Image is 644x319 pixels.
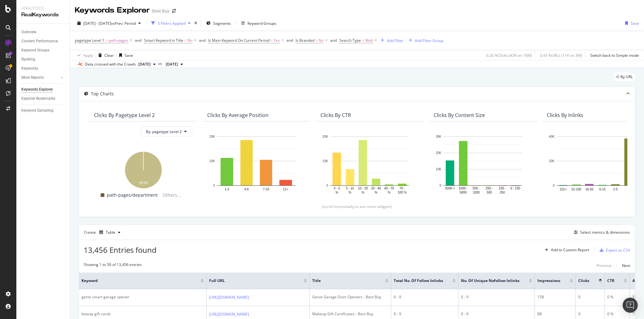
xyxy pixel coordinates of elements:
[105,38,108,43] span: =
[187,36,192,45] span: No
[436,151,441,155] text: 20K
[213,184,215,187] text: 0
[21,65,38,72] div: Keywords
[21,38,58,45] div: Content Performance
[387,38,403,43] div: Add Filter
[384,187,394,190] text: 40 - 70
[163,61,186,68] button: [DATE]
[75,38,104,43] span: pagetype Level 1
[630,21,639,26] div: Save
[319,36,324,45] span: No
[83,53,93,58] div: Apply
[607,278,614,284] span: CTR
[500,191,505,194] text: 250
[553,184,555,187] text: 0
[94,112,155,118] div: Clicks By pagetype Level 2
[434,112,485,118] div: Clicks By Content Size
[21,56,35,63] div: Ranking
[323,135,328,138] text: 20K
[622,263,630,268] div: Next
[139,182,148,185] text: 99.8%
[330,37,337,43] button: and
[607,294,627,300] div: 0 %
[207,112,269,118] div: Clicks By Average Position
[21,65,65,72] a: Keywords
[21,5,64,11] div: Analytics
[152,8,169,14] div: Best Buy
[213,21,231,26] span: Segments
[21,95,55,102] div: Explorer Bookmarks
[315,38,318,43] span: =
[460,191,467,194] text: 5000
[146,129,182,134] span: By: pagetype Level 2
[599,188,606,191] text: 6-15
[473,187,480,190] text: 500 -
[406,37,443,44] button: Add Filter Group
[81,294,204,300] div: genie smart garage opener
[578,278,589,284] span: Clicks
[21,11,64,19] div: RealKeywords
[473,191,480,194] text: 1000
[549,135,555,138] text: 40K
[21,86,65,93] a: Keywords Explorer
[440,184,441,187] text: 0
[117,50,133,60] button: Save
[84,262,142,269] div: Showing 1 to 50 of 13,456 entries
[91,91,114,97] div: Top Charts
[172,9,176,13] div: arrow-right-arrow-left
[620,75,633,79] span: By URL
[141,126,192,136] button: By: pagetype Level 2
[166,61,178,67] span: 2025 Aug. 12th
[499,187,506,190] text: 100 -
[107,191,158,199] span: path-pages/department
[623,18,639,28] button: Save
[542,245,589,255] button: Add to Custom Report
[597,262,612,269] button: Previous
[21,47,49,54] div: Keyword Groups
[144,38,183,43] span: Smart Keyword in Title
[358,187,368,190] text: 10 - 20
[623,298,638,313] div: Open Intercom Messenger
[398,191,407,194] text: 100 %
[21,74,44,81] div: More Reports
[135,38,142,43] div: and
[75,18,143,28] button: [DATE] - [DATE]vsPrev. Period
[85,61,136,67] div: Data crossed with the Crawls
[274,36,280,45] span: Yes
[607,311,627,317] div: 0 %
[158,21,186,26] div: 5 Filters Applied
[199,37,206,43] button: and
[247,21,276,26] div: Keyword Groups
[94,148,192,189] svg: A chart.
[108,36,128,45] span: path-pages
[84,245,157,255] span: 13,456 Entries found
[286,38,293,43] div: and
[388,191,391,194] text: %
[371,187,381,190] text: 20 - 40
[320,133,419,195] svg: A chart.
[394,294,456,300] div: 0 - 9
[326,184,328,187] text: 0
[436,167,441,171] text: 10K
[83,21,111,26] span: [DATE] - [DATE]
[21,38,65,45] a: Content Performance
[613,72,635,81] div: legacy label
[21,29,36,35] div: Overview
[21,107,65,114] a: Keyword Sampling
[537,311,573,317] div: 88
[199,38,206,43] div: and
[207,133,305,195] div: A chart.
[613,188,618,191] text: 2-5
[104,53,114,58] div: Clear
[21,29,65,35] a: Overview
[312,311,388,317] div: Makeup Gift Certificates - Best Buy
[135,37,142,43] button: and
[461,311,532,317] div: 0 - 9
[136,61,158,68] button: [DATE]
[81,278,191,284] span: Keyword
[362,191,364,194] text: %
[537,278,560,284] span: Impressions
[622,262,630,269] button: Next
[510,187,520,190] text: 0 - 100
[588,50,639,60] button: Switch back to Simple mode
